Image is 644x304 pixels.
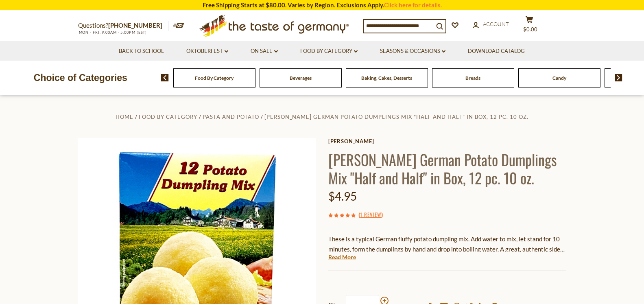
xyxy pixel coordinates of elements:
a: Click here for details. [384,1,442,9]
a: On Sale [251,47,278,56]
p: These is a typical German fluffy potato dumpling mix. Add water to mix, let stand for 10 minutes,... [328,234,566,254]
a: [PERSON_NAME] German Potato Dumplings Mix "Half and Half" in Box, 12 pc. 10 oz. [264,114,528,120]
button: $0.00 [517,16,542,36]
a: Candy [552,75,566,81]
a: 1 Review [360,210,381,219]
h1: [PERSON_NAME] German Potato Dumplings Mix "Half and Half" in Box, 12 pc. 10 oz. [328,150,566,187]
a: Download Catalog [468,47,525,56]
span: $4.95 [328,189,357,203]
span: MON - FRI, 9:00AM - 5:00PM (EST) [78,30,147,35]
a: Oktoberfest [186,47,228,56]
a: Read More [328,253,356,261]
a: [PERSON_NAME] [328,138,566,144]
a: Back to School [119,47,164,56]
a: Beverages [290,75,312,81]
a: Seasons & Occasions [380,47,445,56]
a: [PHONE_NUMBER] [108,22,162,29]
a: Food By Category [139,114,197,120]
a: Account [473,20,509,29]
a: Pasta and Potato [203,114,259,120]
a: Food By Category [300,47,358,56]
span: ( ) [358,210,383,219]
a: Home [116,114,133,120]
a: Breads [465,75,480,81]
a: Baking, Cakes, Desserts [361,75,412,81]
span: $0.00 [523,26,537,33]
p: Questions? [78,20,168,31]
img: next arrow [615,74,622,81]
img: previous arrow [161,74,169,81]
span: Account [483,21,509,27]
a: Food By Category [195,75,234,81]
